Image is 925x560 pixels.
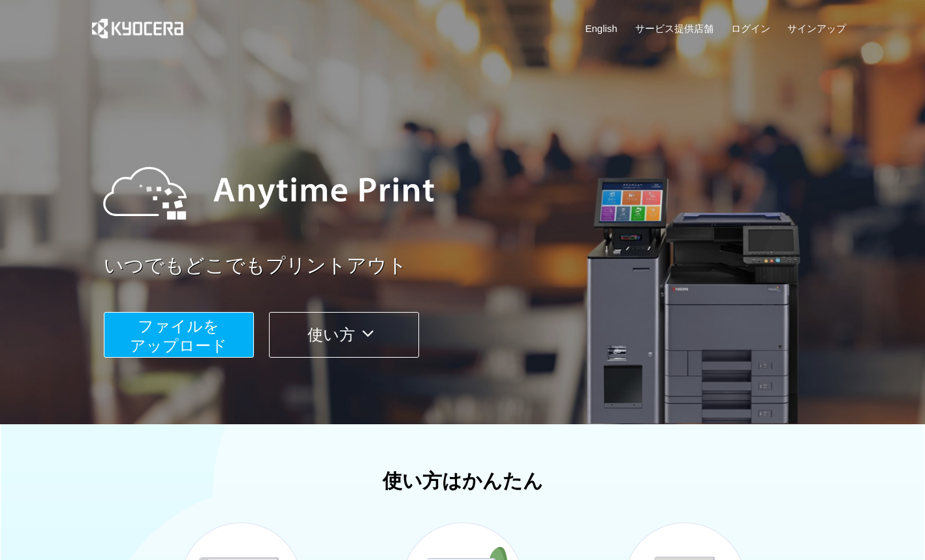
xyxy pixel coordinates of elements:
a: サービス提供店舗 [635,22,713,35]
span: ファイルを ​​アップロード [130,317,227,354]
a: English [586,22,618,35]
a: いつでもどこでもプリントアウト [104,252,854,280]
button: 使い方 [269,312,419,358]
button: ファイルを​​アップロード [104,312,254,358]
a: ログイン [731,22,770,35]
a: サインアップ [787,22,846,35]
